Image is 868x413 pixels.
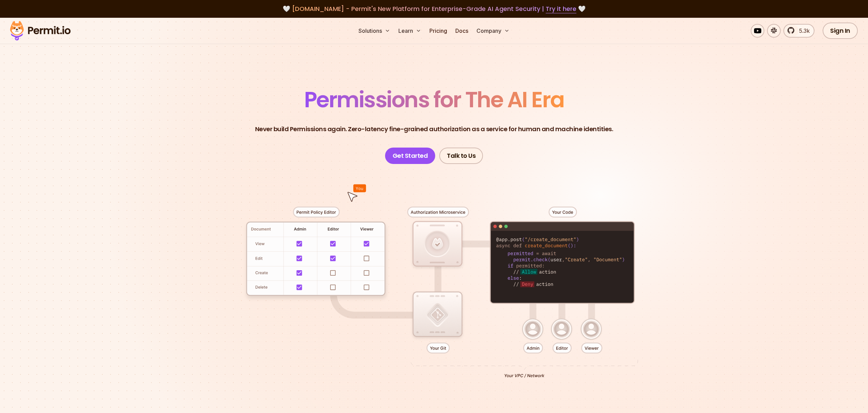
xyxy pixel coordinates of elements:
[356,24,393,38] button: Solutions
[823,23,858,39] a: Sign In
[396,24,424,38] button: Learn
[292,4,576,13] span: [DOMAIN_NAME] - Permit's New Platform for Enterprise-Grade AI Agent Security |
[783,24,814,38] a: 5.3k
[16,4,852,14] div: 🤍 🤍
[7,19,74,42] img: Permit logo
[439,148,483,164] a: Talk to Us
[546,4,576,13] a: Try it here
[474,24,512,38] button: Company
[427,24,450,38] a: Pricing
[385,148,436,164] a: Get Started
[453,24,471,38] a: Docs
[255,124,613,134] p: Never build Permissions again. Zero-latency fine-grained authorization as a service for human and...
[304,84,564,115] span: Permissions for The AI Era
[795,27,810,35] span: 5.3k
